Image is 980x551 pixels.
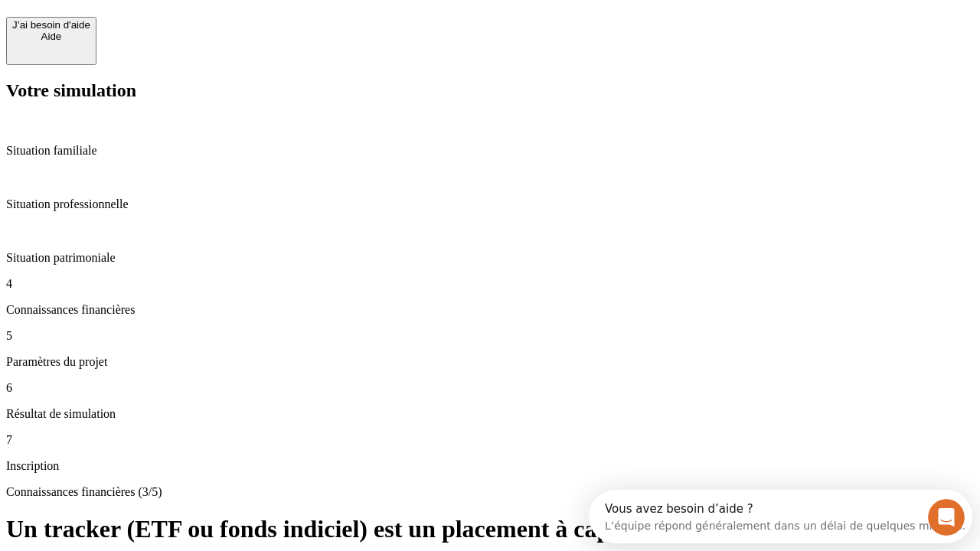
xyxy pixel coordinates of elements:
[589,490,972,543] iframe: Intercom live chat discovery launcher
[6,144,974,158] p: Situation familiale
[12,19,90,31] div: J’ai besoin d'aide
[6,303,974,317] p: Connaissances financières
[6,6,422,48] div: Ouvrir le Messenger Intercom
[6,277,974,291] p: 4
[6,485,974,499] p: Connaissances financières (3/5)
[6,381,974,395] p: 6
[16,25,377,41] div: L’équipe répond généralement dans un délai de quelques minutes.
[6,355,974,369] p: Paramètres du projet
[6,407,974,421] p: Résultat de simulation
[6,433,974,447] p: 7
[16,13,377,25] div: Vous avez besoin d’aide ?
[6,329,974,343] p: 5
[12,31,90,42] div: Aide
[6,251,974,265] p: Situation patrimoniale
[928,499,965,536] iframe: Intercom live chat
[6,515,974,543] h1: Un tracker (ETF ou fonds indiciel) est un placement à capital garanti ?
[6,80,974,101] h2: Votre simulation
[6,17,96,65] button: J’ai besoin d'aideAide
[6,459,974,473] p: Inscription
[6,197,974,211] p: Situation professionnelle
